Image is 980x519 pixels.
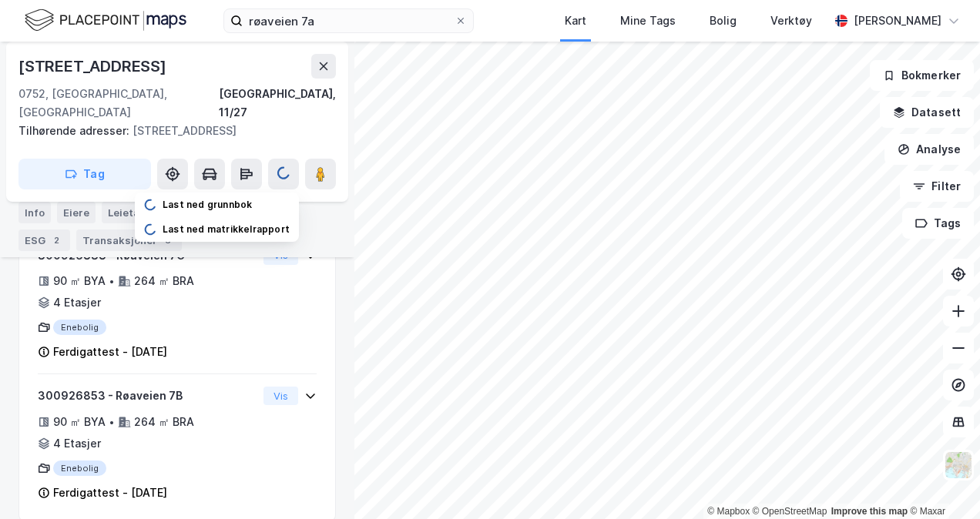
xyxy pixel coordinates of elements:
button: Filter [900,171,974,202]
img: logo.f888ab2527a4732fd821a326f86c7f29.svg [25,7,186,34]
div: 4 Etasjer [53,293,101,312]
div: Verktøy [770,12,812,30]
div: 90 ㎡ BYA [53,272,106,290]
div: Ferdigattest - [DATE] [53,343,167,361]
div: 90 ㎡ BYA [53,413,106,431]
div: Last ned grunnbok [163,199,252,211]
div: 264 ㎡ BRA [134,413,194,431]
div: Mine Tags [620,12,676,30]
div: 2 [49,233,64,248]
img: spinner.a6d8c91a73a9ac5275cf975e30b51cfb.svg [144,223,156,236]
div: ESG [18,229,70,251]
div: 4 Etasjer [53,434,101,453]
div: • [109,275,115,287]
button: Vis [263,387,298,405]
img: spinner.a6d8c91a73a9ac5275cf975e30b51cfb.svg [144,199,156,211]
a: Improve this map [831,506,908,517]
div: [PERSON_NAME] [854,12,941,30]
button: Tag [18,159,151,189]
span: Tilhørende adresser: [18,124,133,137]
div: Bolig [710,12,737,30]
button: Bokmerker [870,60,974,91]
a: Mapbox [707,506,750,517]
div: 300926853 - Røaveien 7B [38,387,257,405]
div: [GEOGRAPHIC_DATA], 11/27 [219,85,336,122]
div: [STREET_ADDRESS] [18,54,169,79]
button: Tags [902,208,974,239]
div: Info [18,202,51,223]
div: [STREET_ADDRESS] [18,122,324,140]
iframe: Chat Widget [903,445,980,519]
a: OpenStreetMap [753,506,827,517]
div: Transaksjoner [76,229,182,251]
input: Søk på adresse, matrikkel, gårdeiere, leietakere eller personer [243,9,455,32]
div: • [109,416,115,428]
button: Datasett [880,97,974,128]
div: 0752, [GEOGRAPHIC_DATA], [GEOGRAPHIC_DATA] [18,85,219,122]
button: Analyse [884,134,974,165]
div: Kart [565,12,586,30]
div: Last ned matrikkelrapport [163,223,290,236]
div: 264 ㎡ BRA [134,272,194,290]
div: Eiere [57,202,96,223]
div: Leietakere [102,202,169,223]
div: Ferdigattest - [DATE] [53,484,167,502]
div: Kontrollprogram for chat [903,445,980,519]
